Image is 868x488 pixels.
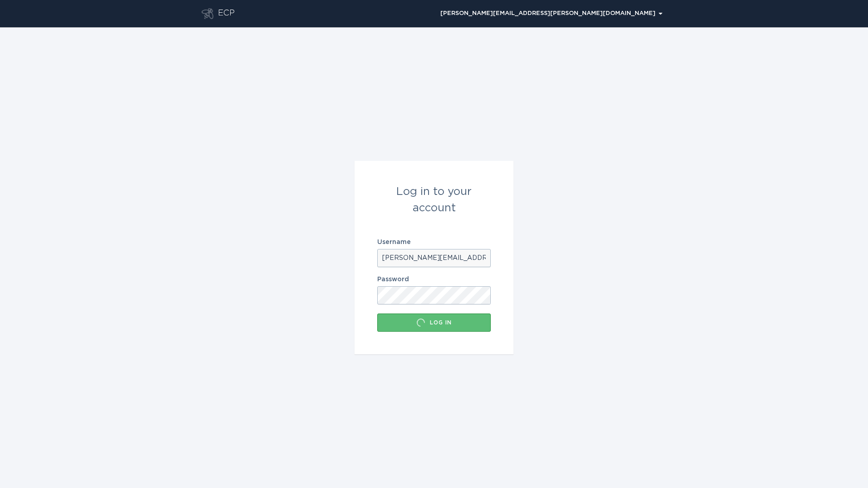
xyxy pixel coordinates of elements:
div: Log in [382,318,486,327]
button: Log in [377,314,491,332]
button: Go to dashboard [202,8,213,19]
button: Open user account details [436,7,666,20]
div: [PERSON_NAME][EMAIL_ADDRESS][PERSON_NAME][DOMAIN_NAME] [440,11,662,16]
label: Password [377,276,491,283]
div: Log in to your account [377,184,491,216]
div: Loading [416,318,425,327]
label: Username [377,239,491,245]
div: Popover menu [436,7,666,20]
div: ECP [218,8,235,19]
